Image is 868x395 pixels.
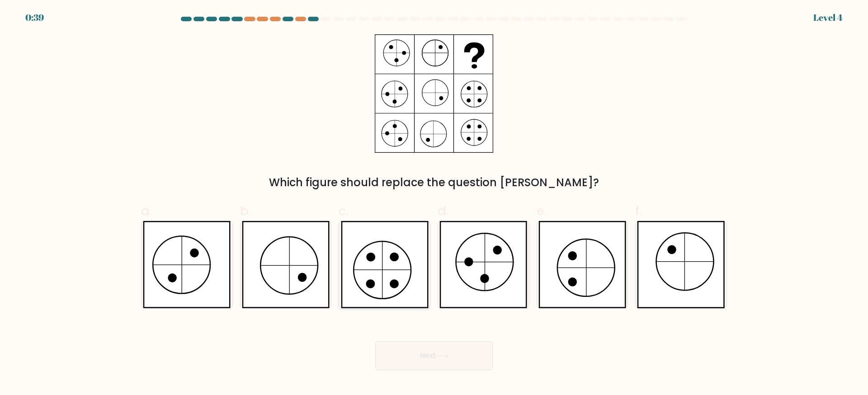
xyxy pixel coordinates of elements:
span: d. [438,202,448,220]
div: Which figure should replace the question [PERSON_NAME]? [146,174,722,191]
div: Level 4 [813,11,843,24]
div: 0:39 [25,11,44,24]
button: Next [375,341,493,370]
span: f. [635,202,642,220]
span: c. [339,202,349,220]
span: b. [240,202,251,220]
span: e. [537,202,547,220]
span: a. [141,202,152,220]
